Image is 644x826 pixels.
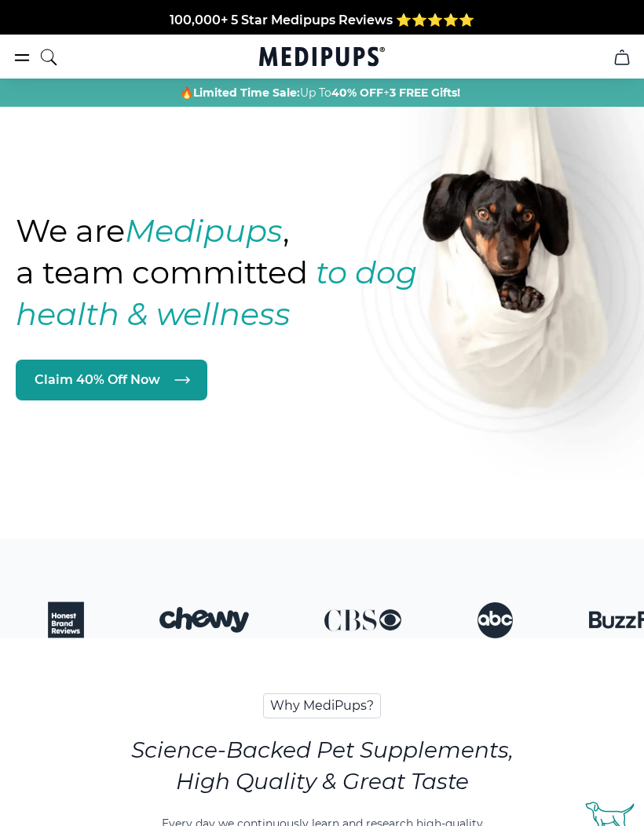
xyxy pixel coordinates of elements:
span: Made In The [GEOGRAPHIC_DATA] from domestic & globally sourced ingredients [61,31,584,46]
button: cart [603,38,641,76]
strong: Medipups [125,211,283,250]
span: 100,000+ 5 Star Medipups Reviews ⭐️⭐️⭐️⭐️⭐️ [170,12,474,27]
h2: Science-Backed Pet Supplements, High Quality & Great Taste [131,734,514,797]
button: burger-menu [13,48,31,67]
h1: We are , a team committed [16,210,465,334]
a: Medipups [259,45,385,71]
span: Why MediPups? [263,693,381,718]
a: Claim 40% Off Now [16,360,207,400]
button: search [39,38,58,77]
span: 🔥 Up To + [180,85,460,101]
